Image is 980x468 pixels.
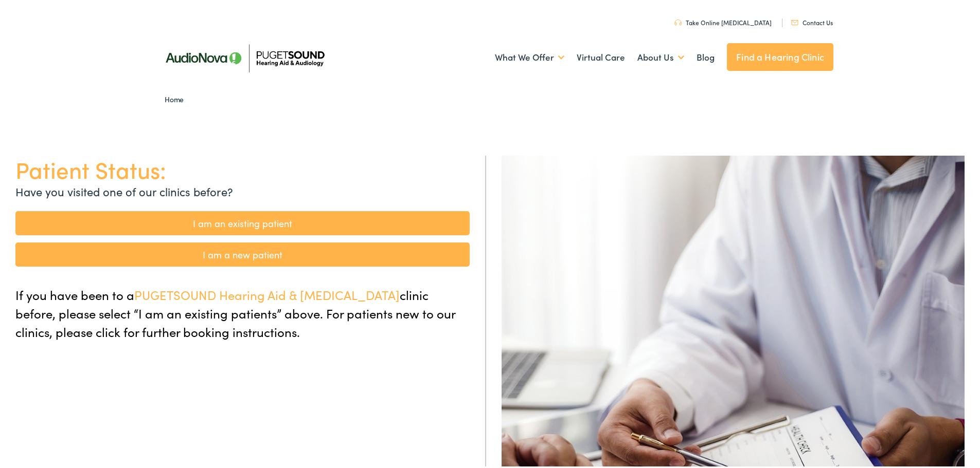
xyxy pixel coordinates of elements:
[15,284,470,339] p: If you have been to a clinic before, please select “I am an existing patients” above. For patient...
[15,240,470,265] a: I am a new patient
[577,36,625,74] a: Virtual Care
[165,92,189,102] a: Home
[674,16,772,25] a: Take Online [MEDICAL_DATA]
[495,36,564,74] a: What We Offer
[674,17,682,24] img: utility icon
[791,18,798,23] img: utility icon
[727,41,833,69] a: Find a Hearing Clinic
[15,209,470,233] a: I am an existing patient
[15,181,470,198] p: Have you visited one of our clinics before?
[791,16,833,25] a: Contact Us
[697,36,715,74] a: Blog
[15,154,470,181] h1: Patient Status:
[134,284,400,301] span: PUGETSOUND Hearing Aid & [MEDICAL_DATA]
[637,36,684,74] a: About Us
